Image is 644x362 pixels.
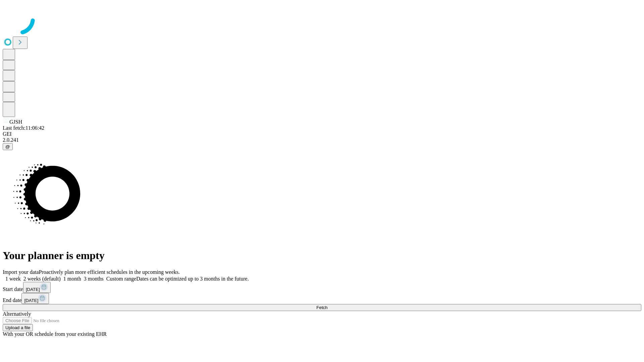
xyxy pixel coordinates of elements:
[5,144,10,149] span: @
[3,249,641,262] h1: Your planner is empty
[23,282,51,293] button: [DATE]
[23,276,61,282] span: 2 weeks (default)
[3,137,641,143] div: 2.0.241
[63,276,81,282] span: 1 month
[24,298,38,303] span: [DATE]
[3,125,44,131] span: Last fetch: 11:06:42
[3,304,641,311] button: Fetch
[39,269,180,275] span: Proactively plan more efficient schedules in the upcoming weeks.
[3,131,641,137] div: GEI
[21,293,49,304] button: [DATE]
[136,276,249,282] span: Dates can be optimized up to 3 months in the future.
[3,269,39,275] span: Import your data
[3,331,107,337] span: With your OR schedule from your existing EHR
[26,287,40,292] span: [DATE]
[3,143,13,150] button: @
[84,276,104,282] span: 3 months
[3,324,33,331] button: Upload a file
[3,293,641,304] div: End date
[9,119,22,125] span: GJSH
[5,276,21,282] span: 1 week
[3,311,31,317] span: Alternatively
[106,276,136,282] span: Custom range
[3,282,641,293] div: Start date
[316,305,327,310] span: Fetch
